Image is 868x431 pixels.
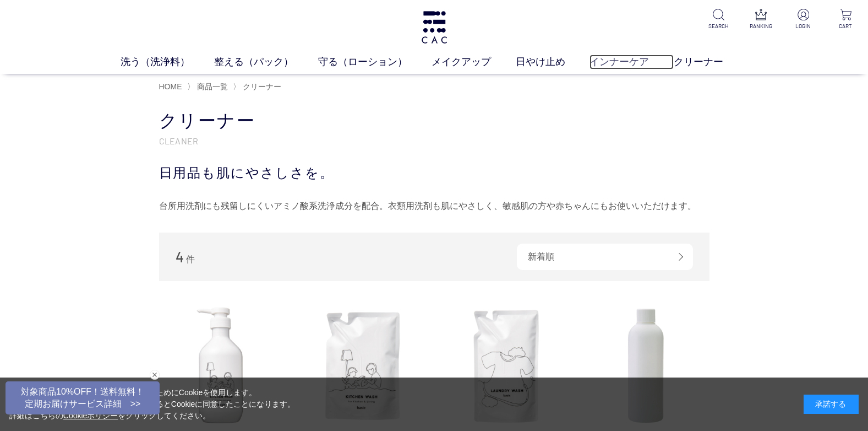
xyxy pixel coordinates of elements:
span: 件 [186,255,195,264]
a: クリーナー [241,82,281,91]
a: クリーナー [674,55,748,69]
p: CART [832,22,859,30]
p: CLEANER [159,135,709,147]
a: 商品一覧 [195,82,228,91]
li: 〉 [187,82,231,92]
a: 日やけ止め [516,55,590,69]
p: LOGIN [790,22,817,30]
p: RANKING [747,22,774,30]
span: クリーナー [243,82,281,91]
img: ＣＡＣ ベーシック 衣料用洗剤600mlレフィル [443,303,568,429]
li: 〉 [233,82,284,92]
a: 整える（パック） [214,55,318,69]
a: RANKING [747,9,774,30]
a: 守る（ローション） [318,55,432,69]
div: 新着順 [517,244,693,270]
a: 洗う（洗浄料） [121,55,215,69]
a: LOGIN [790,9,817,30]
img: 衣料用洗剤 詰め替え用空ボトル [584,303,709,429]
h1: クリーナー [159,109,709,133]
p: SEARCH [705,22,732,30]
span: 商品一覧 [197,82,228,91]
span: 4 [176,248,184,265]
a: インナーケア [589,55,674,69]
a: HOME [159,82,182,91]
a: CART [832,9,859,30]
a: メイクアップ [432,55,516,69]
img: ＣＡＣ ベーシック 台所用洗剤 500ml [159,303,285,429]
a: SEARCH [705,9,732,30]
img: logo [420,11,449,44]
div: 台所用洗剤にも残留しにくいアミノ酸系洗浄成分を配合。衣類用洗剤も肌にやさしく、敏感肌の方や赤ちゃんにもお使いいただけます。 [159,197,709,215]
div: 日用品も肌にやさしさを。 [159,163,709,183]
div: 承諾する [804,395,859,414]
img: ＣＡＣ ベーシック 台所用洗剤 400mlレフィル [301,303,426,429]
